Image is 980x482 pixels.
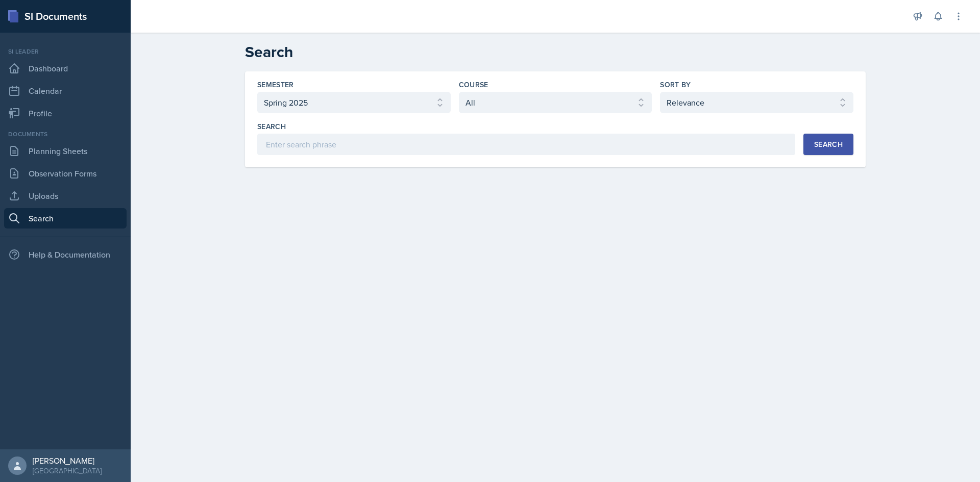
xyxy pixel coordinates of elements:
[257,121,286,132] label: Search
[4,58,127,79] a: Dashboard
[257,134,795,155] input: Enter search phrase
[814,140,843,148] div: Search
[245,43,866,61] h2: Search
[4,81,127,101] a: Calendar
[4,208,127,229] a: Search
[4,47,127,56] div: Si leader
[33,466,102,476] div: [GEOGRAPHIC_DATA]
[4,163,127,184] a: Observation Forms
[257,80,294,90] label: Semester
[4,141,127,161] a: Planning Sheets
[803,134,853,155] button: Search
[4,130,127,139] div: Documents
[459,80,488,90] label: Course
[33,455,102,466] div: [PERSON_NAME]
[4,103,127,123] a: Profile
[660,80,691,90] label: Sort By
[4,244,127,265] div: Help & Documentation
[4,186,127,206] a: Uploads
